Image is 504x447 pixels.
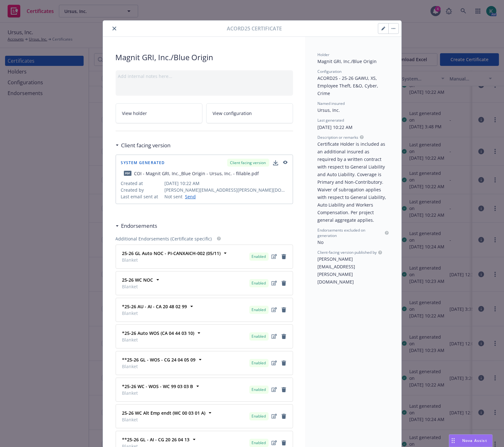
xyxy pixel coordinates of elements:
[122,250,221,256] strong: 25-26 GL Auto NOC - PI-CANXAICH-002 (05/11)
[134,170,259,177] div: COI - Magnit GRI, Inc._Blue Origin - Ursus, Inc. - fillable.pdf
[227,159,269,167] div: Client facing version
[121,180,162,187] span: Created at
[122,410,206,416] strong: 25-26 WC Alt Emp endt (WC 00 03 01 A)
[124,171,131,176] span: pdf
[164,193,182,200] span: Not sent
[280,333,288,340] a: remove
[318,124,353,130] span: [DATE] 10:22 AM
[227,25,282,32] span: Acord25 Certificate
[122,437,190,443] strong: **25-26 GL - AI - CG 20 26 04 13
[122,303,187,310] strong: *25-26 AU - AI - CA 20 48 02 99
[122,416,206,423] span: Blanket
[318,107,340,113] span: Ursus, Inc.
[280,412,288,420] a: remove
[271,439,278,447] a: edit
[121,187,162,193] span: Created by
[252,413,266,419] span: Enabled
[122,357,196,363] strong: **25-26 GL - WOS - CG 24 04 05 09
[252,387,266,393] span: Enabled
[280,306,288,314] a: remove
[318,101,345,106] span: Named insured
[121,141,171,150] h3: Client facing version
[122,330,195,336] strong: *25-26 Auto WOS (CA 04 44 03 10)
[116,52,293,63] span: Magnit GRI, Inc./Blue Origin
[280,439,288,447] a: remove
[449,434,493,447] button: Nova Assist
[271,279,278,287] a: edit
[280,386,288,393] a: remove
[116,103,202,123] a: View holder
[318,52,330,57] span: Holder
[280,359,288,367] a: remove
[111,25,118,32] button: close
[164,180,288,187] span: [DATE] 10:22 AM
[122,383,193,389] strong: *25-26 WC - WOS - WC 99 03 03 B
[318,227,384,238] span: Endorsements excluded on generation
[252,360,266,366] span: Enabled
[122,390,193,396] span: Blanket
[318,118,344,123] span: Last generated
[280,253,288,260] a: remove
[271,412,278,420] a: edit
[318,141,388,223] span: Certificate Holder is included as an additional insured as required by a written contract with re...
[318,239,324,245] span: No
[252,334,266,339] span: Enabled
[462,438,487,443] span: Nova Assist
[122,310,187,316] span: Blanket
[116,222,157,230] div: Endorsements
[252,307,266,313] span: Enabled
[271,253,278,260] a: edit
[121,222,157,230] h3: Endorsements
[122,283,153,290] span: Blanket
[213,110,252,117] span: View configuration
[318,69,342,74] span: Configuration
[121,193,162,200] span: Last email sent at
[118,73,173,79] span: Add internal notes here...
[164,187,288,193] span: [PERSON_NAME][EMAIL_ADDRESS][PERSON_NAME][DOMAIN_NAME]
[252,254,266,259] span: Enabled
[206,103,293,123] a: View configuration
[116,235,212,242] span: Additional Endorsements (Certificate specific)
[318,135,359,140] span: Description or remarks
[280,279,288,287] a: remove
[449,435,457,447] div: Drag to move
[182,193,196,200] a: Send
[318,256,355,285] span: [PERSON_NAME][EMAIL_ADDRESS][PERSON_NAME][DOMAIN_NAME]
[122,336,195,343] span: Blanket
[318,75,380,96] span: ACORD25 - 25-26 GAWU, XS, Employee Theft, E&O, Cyber, Crime
[318,58,377,64] span: Magnit GRI, Inc./Blue Origin
[122,277,153,283] strong: 25-26 WC NOC
[116,141,171,150] div: Client facing version
[121,161,165,165] span: System Generated
[318,250,377,255] span: Client-facing version published by
[271,386,278,393] a: edit
[252,440,266,446] span: Enabled
[271,333,278,340] a: edit
[122,110,147,117] span: View holder
[252,280,266,286] span: Enabled
[122,257,221,263] span: Blanket
[271,306,278,314] a: edit
[271,359,278,367] a: edit
[122,363,196,370] span: Blanket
